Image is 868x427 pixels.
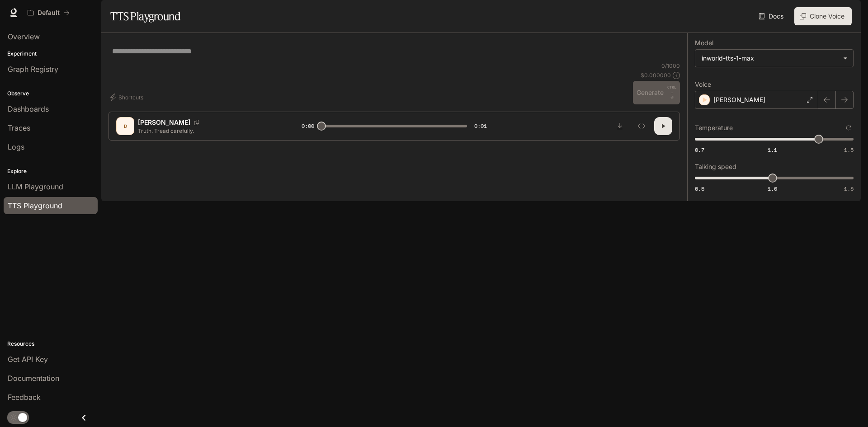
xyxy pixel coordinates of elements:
[844,123,854,133] button: Reset to default
[138,127,280,135] p: Truth. Tread carefully.
[695,81,711,88] p: Voice
[108,90,147,104] button: Shortcuts
[302,122,314,131] span: 0:00
[757,7,787,25] a: Docs
[110,7,180,25] h1: TTS Playground
[138,118,190,127] p: [PERSON_NAME]
[695,164,736,170] p: Talking speed
[695,50,853,67] div: inworld-tts-1-max
[695,125,733,131] p: Temperature
[38,9,60,17] p: Default
[713,95,765,104] p: [PERSON_NAME]
[768,146,777,154] span: 1.1
[632,117,651,135] button: Inspect
[695,146,704,154] span: 0.7
[844,185,854,192] span: 1.5
[118,119,132,133] div: D
[695,185,704,192] span: 0.5
[844,146,854,154] span: 1.5
[794,7,852,25] button: Clone Voice
[611,117,629,135] button: Download audio
[768,185,777,192] span: 1.0
[474,122,487,131] span: 0:01
[661,62,680,70] p: 0 / 1000
[24,4,74,22] button: All workspaces
[190,120,203,125] button: Copy Voice ID
[641,71,671,79] p: $ 0.000000
[702,54,839,63] div: inworld-tts-1-max
[695,40,713,46] p: Model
